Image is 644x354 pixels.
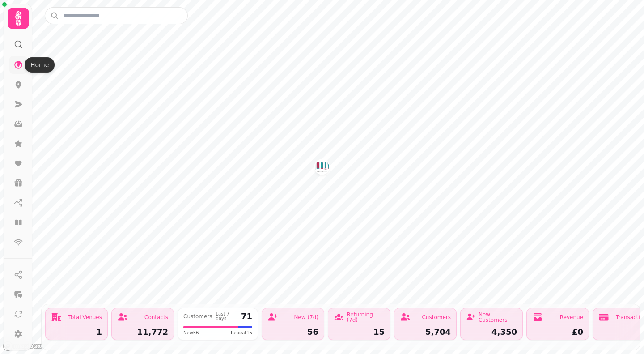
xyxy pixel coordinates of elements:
div: 56 [267,328,318,336]
div: Customers [422,315,451,320]
div: 71 [241,312,252,320]
a: Mapbox logo [3,341,42,351]
div: Revenue [560,315,583,320]
div: New Customers [479,312,517,323]
div: Home [25,57,55,73]
div: Contacts [144,315,168,320]
button: Zindiya Streatery & Bar [315,160,329,174]
div: New (7d) [294,315,318,320]
div: Returning (7d) [347,312,385,323]
div: 15 [334,328,385,336]
div: 4,350 [466,328,517,336]
div: 1 [51,328,102,336]
div: Map marker [315,160,329,177]
div: Total Venues [68,315,102,320]
div: £0 [532,328,583,336]
div: Last 7 days [216,312,237,321]
div: 5,704 [400,328,451,336]
span: Repeat 15 [231,329,252,336]
div: 11,772 [117,328,168,336]
div: Customers [183,314,212,319]
span: New 56 [183,329,199,336]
